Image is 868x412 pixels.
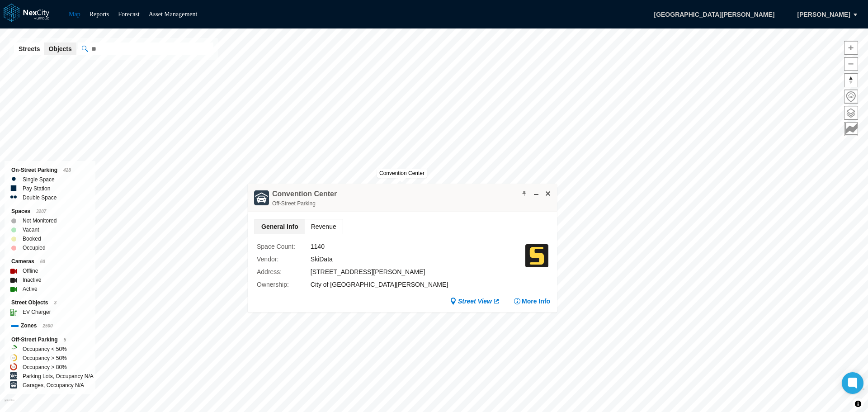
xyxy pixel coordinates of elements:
label: Double Space [23,193,57,202]
label: Space Count : [257,242,311,251]
label: Booked [23,234,41,243]
div: On-Street Parking [11,166,89,175]
span: [PERSON_NAME] [797,10,850,19]
span: Revenue [305,219,343,234]
span: 5 [64,337,66,342]
label: Occupied [23,243,46,252]
span: Convention Center [379,170,425,176]
span: Objects [48,44,71,53]
a: Map [69,11,80,18]
div: Double-click to make header text selectable [272,189,337,208]
button: Zoom in [844,41,858,55]
label: Pay Station [23,184,50,193]
span: Reset bearing to north [844,74,858,87]
label: Occupancy > 50% [23,354,67,363]
span: More Info [522,297,550,306]
button: Reset bearing to north [844,73,858,87]
button: Home [844,90,858,104]
a: Asset Management [149,11,198,18]
span: Street View [458,297,492,306]
label: Vacant [23,225,39,234]
button: Streets [14,43,44,55]
span: Zoom in [844,41,858,54]
div: Off-Street Parking [11,335,89,345]
button: Toggle attribution [853,398,863,409]
button: Objects [44,43,76,55]
span: 3207 [36,209,46,214]
label: Active [23,284,38,294]
button: More Info [514,297,550,306]
span: General Info [255,219,305,234]
a: Street View [450,297,500,306]
div: City of [GEOGRAPHIC_DATA][PERSON_NAME] [311,279,525,289]
label: Ownership : [257,279,311,289]
label: Occupancy > 80% [23,363,67,372]
a: Mapbox homepage [4,399,14,409]
span: 2500 [42,323,52,328]
label: Not Monitored [23,216,57,225]
label: Single Space [23,175,55,184]
a: Forecast [118,11,139,18]
div: Cameras [11,257,89,266]
span: Zoom out [844,57,858,71]
span: 3 [54,300,57,305]
button: Zoom out [844,57,858,71]
label: Inactive [23,275,41,284]
div: Street Objects [11,298,89,308]
label: Parking Lots, Occupancy N/A [23,372,94,381]
span: [GEOGRAPHIC_DATA][PERSON_NAME] [644,7,784,22]
div: Off-Street Parking [272,199,337,208]
div: Spaces [11,207,89,216]
div: 1140 [311,242,525,251]
button: Layers management [844,106,858,120]
div: Zones [11,321,89,331]
h4: Double-click to make header text selectable [272,189,337,199]
label: Address : [257,267,311,277]
span: Streets [19,44,40,53]
span: 60 [40,259,45,264]
label: Offline [23,266,38,275]
div: SkiData [311,254,525,264]
div: [STREET_ADDRESS][PERSON_NAME] [311,267,525,277]
button: [PERSON_NAME] [788,7,860,22]
span: Toggle attribution [855,399,861,409]
label: Vendor : [257,254,311,264]
button: Key metrics [844,122,858,136]
a: Reports [90,11,109,18]
label: Garages, Occupancy N/A [23,381,84,390]
label: Occupancy < 50% [23,345,67,354]
label: EV Charger [23,308,51,317]
span: 428 [63,168,71,173]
